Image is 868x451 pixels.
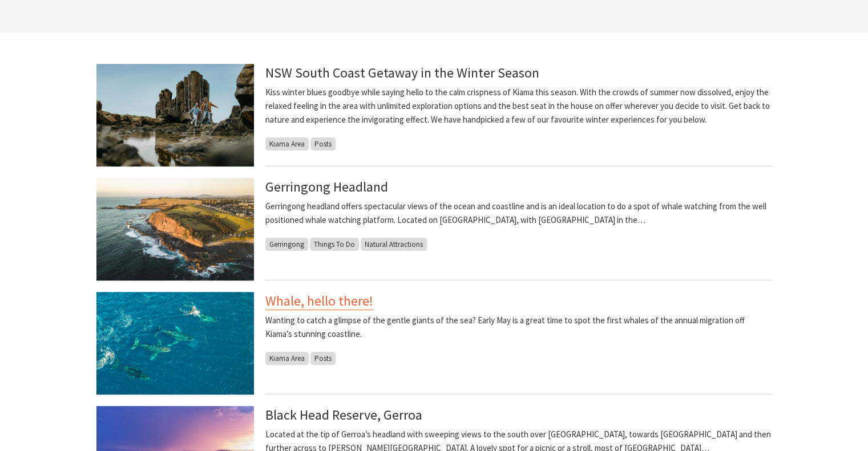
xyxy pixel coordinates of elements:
[310,238,359,251] span: Things To Do
[265,64,539,82] a: NSW South Coast Getaway in the Winter Season
[265,292,373,310] a: Whale, hello there!
[96,178,254,281] img: Gerringong Headland
[265,238,308,251] span: Gerringong
[96,292,254,395] img: Best Time Whale Watching South Coast Kiama
[265,200,772,227] p: Gerringong headland offers spectacular views of the ocean and coastline and is an ideal location ...
[265,178,388,196] a: Gerringong Headland
[265,314,772,341] p: Wanting to catch a glimpse of the gentle giants of the sea? Early May is a great time to spot the...
[310,137,336,151] span: Posts
[265,406,422,424] a: Black Head Reserve, Gerroa
[361,238,427,251] span: Natural Attractions
[265,86,772,127] p: Kiss winter blues goodbye while saying hello to the calm crispness of Kiama this season. With the...
[265,352,309,365] span: Kiama Area
[310,352,336,365] span: Posts
[265,137,309,151] span: Kiama Area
